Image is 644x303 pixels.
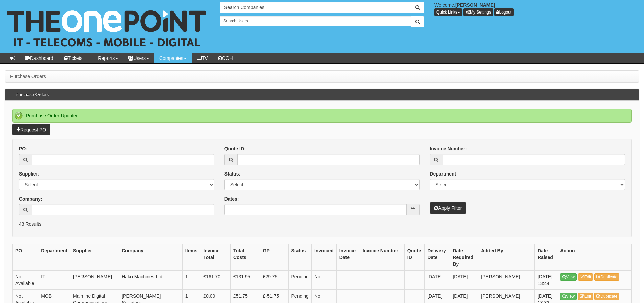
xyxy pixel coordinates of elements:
a: Duplicate [594,273,619,281]
th: Invoice Total [200,244,231,270]
th: Delivery Date [425,244,450,270]
th: Invoiced [311,244,336,270]
button: Quick Links [434,8,462,16]
a: OOH [213,53,238,63]
label: Company: [19,195,42,202]
th: Items [182,244,200,270]
label: Dates: [224,195,239,202]
td: [PERSON_NAME] [478,270,535,289]
th: PO [13,244,38,270]
th: Total Costs [230,244,260,270]
th: Supplier [70,244,119,270]
th: Date Raised [535,244,557,270]
a: Request PO [12,124,50,135]
a: TV [192,53,213,63]
a: Duplicate [594,293,619,300]
th: Added By [478,244,535,270]
h3: Purchase Orders [12,89,52,100]
label: Quote ID: [224,145,246,152]
input: Search Users [220,16,411,26]
th: Company [119,244,183,270]
th: Invoice Number [360,244,404,270]
th: Action [557,244,632,270]
label: Supplier: [19,170,40,177]
li: Purchase Orders [10,73,46,80]
label: Status: [224,170,240,177]
td: Hako Machines Ltd [119,270,183,289]
td: [DATE] [425,270,450,289]
a: Companies [154,53,192,63]
td: IT [38,270,70,289]
td: [DATE] [450,270,478,289]
button: Apply Filter [430,202,466,214]
div: Welcome, [429,2,644,16]
td: [DATE] 13:44 [535,270,557,289]
td: £131.95 [230,270,260,289]
label: Invoice Number: [430,145,467,152]
label: Department [430,170,456,177]
b: [PERSON_NAME] [455,2,495,8]
a: View [560,293,577,300]
a: Edit [578,273,593,281]
td: £161.70 [200,270,231,289]
td: 1 [182,270,200,289]
td: Not Available [13,270,38,289]
td: £29.75 [260,270,288,289]
a: Edit [578,293,593,300]
a: My Settings [463,8,493,16]
th: Department [38,244,70,270]
a: Users [123,53,154,63]
th: GP [260,244,288,270]
td: Pending [288,270,311,289]
p: 43 Results [19,220,625,227]
td: [PERSON_NAME] [70,270,119,289]
input: Search Companies [220,2,411,13]
th: Status [288,244,311,270]
a: Reports [88,53,123,63]
th: Date Required By [450,244,478,270]
div: Purchase Order Updated [12,109,632,123]
a: Tickets [58,53,88,63]
a: Logout [494,8,514,16]
td: No [311,270,336,289]
th: Quote ID [404,244,424,270]
a: View [560,273,577,281]
label: PO: [19,145,27,152]
th: Invoice Date [336,244,360,270]
a: Dashboard [20,53,58,63]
